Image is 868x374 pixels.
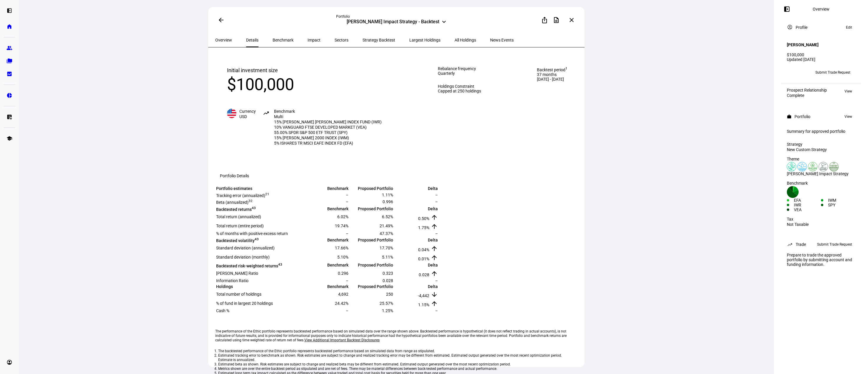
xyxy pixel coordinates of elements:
div: VEA [794,207,821,212]
div: IWM [828,198,855,203]
li: Estimated tracking error to benchmark as shown. Risk estimates are subject to change and realized... [218,353,576,362]
span: – [346,231,348,236]
eth-mat-symbol: bid_landscape [6,71,12,77]
img: climateChange.colored.svg [787,162,796,171]
mat-icon: close [568,16,575,24]
sup: 4 [278,262,280,267]
div: Not Taxable [787,222,855,227]
div: [PERSON_NAME] Impact Strategy [787,171,855,176]
span: 21.49% [380,224,393,228]
img: deforestation.colored.svg [808,162,817,171]
mat-icon: arrow_upward [431,254,438,261]
span: – [346,308,348,313]
button: Edit [843,24,855,31]
span: – [435,199,438,204]
span: 5.11% [382,255,393,259]
sup: 3 [248,199,251,203]
span: Beta (annualized) [216,200,253,205]
span: Total return (entire period) [216,224,264,228]
eth-panel-overview-card-header: Trade [787,241,855,248]
mat-icon: work [787,114,792,119]
span: Backtest period [537,66,567,72]
sup: 3 [254,206,256,210]
mat-icon: arrow_upward [431,223,438,230]
li: The backtested performance of the Ethic portfolio represents backtested performance based on simu... [218,349,576,353]
span: Currency [239,109,256,114]
span: 5% ISHARES TR MSCI EAFE INDEX FD (EFA) [274,140,382,146]
td: Portfolio estimates [216,186,304,191]
div: Prospect Relationship [787,88,827,92]
span: 5.10% [337,255,348,259]
span: [DATE] - [DATE] [537,77,564,82]
button: Submit Trade Request [811,68,855,77]
span: All Holdings [455,38,476,42]
span: View [844,88,852,95]
span: USD [239,114,247,119]
span: JS [789,70,794,75]
td: Delta [394,186,438,191]
td: Delta [394,206,438,212]
div: Summary for approved portfolio [787,129,855,134]
span: +3 [798,70,802,75]
mat-icon: description [553,16,560,24]
span: Sectors [335,38,348,42]
span: 15% [PERSON_NAME] 2000 INDEX (IWM) [274,135,382,140]
span: Rebalance frequency [438,66,481,71]
span: % of fund in largest 20 holdings [216,301,273,306]
span: Total return (annualized) [216,214,261,219]
li: Metrics shown are over the entire backtest period as stipulated and are net of fees. There may be... [218,367,576,371]
div: Portfolio [336,14,457,19]
div: Updated [DATE] [787,57,855,62]
td: Benchmark [305,206,349,212]
span: 15% [PERSON_NAME] [PERSON_NAME] INDEX FUND (IWR) [274,119,382,125]
span: 250 [386,292,393,297]
span: 55.00% SPDR S&P 500 ETF TRUST (SPY) [274,130,382,135]
img: cleanWater.colored.svg [797,162,807,171]
div: IWR [794,203,821,207]
span: 6.02% [337,214,348,219]
span: 0.028 [383,278,393,283]
div: Initial investment size [227,66,382,75]
span: Overview [215,38,232,42]
span: Edit [846,24,852,31]
span: – [435,308,438,313]
div: [PERSON_NAME] Impact Strategy - Backtest [347,19,439,26]
span: Submit Trade Request [815,68,850,77]
span: – [435,193,438,197]
eth-panel-overview-card-header: Profile [787,24,855,31]
img: pollution.colored.svg [819,162,828,171]
span: 17.70% [380,246,393,250]
span: 6.52% [382,214,393,219]
span: Submit Trade Request [817,241,852,248]
td: Delta [394,262,438,269]
h4: [PERSON_NAME] [787,42,819,47]
span: Standard deviation (monthly) [216,255,270,259]
sup: 2 [265,192,267,196]
span: 0.996 [383,199,393,204]
span: 1.25% [382,308,393,313]
td: Proposed Portfolio [349,206,393,212]
div: Portfolio [794,114,810,119]
span: Standard deviation (annualized) [216,246,275,250]
span: 25.57% [380,301,393,306]
div: New Custom Strategy [787,147,855,152]
sup: 1 [565,66,567,70]
span: Information Ratio [216,278,248,283]
span: – [346,193,348,197]
td: Proposed Portfolio [349,237,393,243]
td: Benchmark [305,262,349,269]
span: Strategy Backtest [363,38,395,42]
td: Backtested volatility [216,237,304,243]
eth-mat-symbol: pie_chart [6,92,12,98]
div: $100,000 [787,52,855,57]
eth-panel-overview-card-header: Portfolio [787,113,855,120]
mat-icon: account_circle [787,24,793,30]
span: Details [246,38,258,42]
eth-mat-symbol: folder_copy [6,58,12,64]
span: Total number of holdings [216,292,261,297]
img: sustainableAgriculture.colored.svg [829,162,839,171]
span: 19.74% [335,224,348,228]
td: Benchmark [305,186,349,191]
span: Cash % [216,308,229,313]
span: View [844,113,852,120]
